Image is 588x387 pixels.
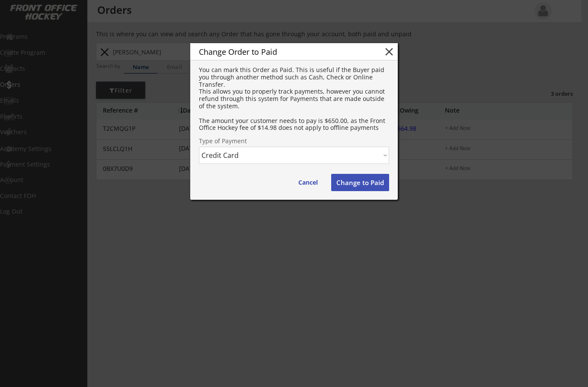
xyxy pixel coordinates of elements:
[290,174,326,191] button: Cancel
[199,66,389,132] div: You can mark this Order as Paid. This is useful if the Buyer paid you through another method such...
[331,174,389,191] button: Change to Paid
[199,48,369,56] div: Change Order to Paid
[199,138,389,144] div: Type of Payment
[383,45,396,58] button: close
